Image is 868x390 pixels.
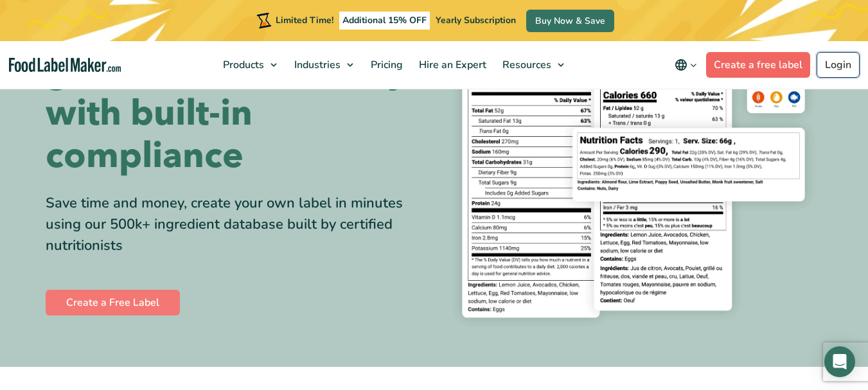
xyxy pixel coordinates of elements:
span: Limited Time! [276,14,333,26]
div: Save time and money, create your own label in minutes using our 500k+ ingredient database built b... [46,193,425,256]
span: Industries [290,58,342,72]
a: Login [817,52,860,78]
span: Additional 15% OFF [339,12,430,30]
a: Pricing [363,41,408,89]
a: Hire an Expert [411,41,492,89]
span: Products [219,58,265,72]
a: Industries [287,41,360,89]
div: Open Intercom Messenger [824,346,855,377]
span: Resources [499,58,553,72]
span: Yearly Subscription [436,14,516,26]
a: Create a Free Label [46,290,180,315]
a: Resources [495,41,571,89]
a: Products [215,41,283,89]
a: Create a free label [706,52,810,78]
h1: Ingredients label generator made easy with built-in compliance [46,8,425,177]
span: Hire an Expert [415,58,488,72]
a: Buy Now & Save [526,10,614,32]
span: Pricing [367,58,404,72]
